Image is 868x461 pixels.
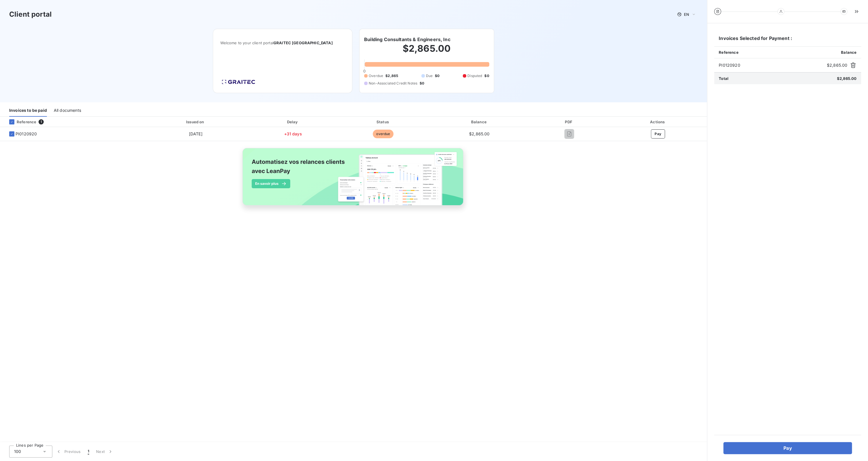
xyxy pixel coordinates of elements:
[364,43,489,60] h2: $2,865.00
[9,9,52,20] h3: Client portal
[719,50,738,55] span: Reference
[430,119,528,125] div: Balance
[531,119,608,125] div: PDF
[14,449,21,454] span: 100
[220,41,345,45] span: Welcome to your client portal
[435,73,439,78] span: $0
[338,119,428,125] div: Status
[88,449,89,454] span: 1
[385,73,398,78] span: $2,865
[719,76,729,81] span: Total
[274,41,333,45] span: GRAITEC [GEOGRAPHIC_DATA]
[373,130,393,138] span: overdue
[837,76,856,81] span: $2,865.00
[719,62,825,68] span: PI0120920
[5,119,36,124] div: Reference
[484,73,489,78] span: $0
[467,73,482,78] span: Disputed
[237,145,470,215] img: banner
[841,50,856,55] span: Balance
[93,445,117,458] button: Next
[426,73,433,78] span: Due
[220,78,257,86] img: Company logo
[52,445,84,458] button: Previous
[284,131,302,136] span: +31 days
[610,119,706,125] div: Actions
[9,105,47,117] div: Invoices to be paid
[364,36,450,43] h6: Building Consultants & Engineers, Inc
[684,12,689,17] span: EN
[363,69,366,73] span: 0
[250,119,336,125] div: Delay
[144,119,248,125] div: Issued on
[420,81,424,86] span: $0
[369,81,417,86] span: Non-Associated Credit Notes
[827,62,847,68] span: $2,865.00
[54,105,81,117] div: All documents
[84,445,93,458] button: 1
[723,442,852,454] button: Pay
[16,131,37,137] span: PI0120920
[714,35,861,46] h6: Invoices Selected for Payment :
[189,131,202,136] span: [DATE]
[469,131,490,136] span: $2,865.00
[651,129,665,139] button: Pay
[39,119,44,124] span: 1
[369,73,383,78] span: Overdue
